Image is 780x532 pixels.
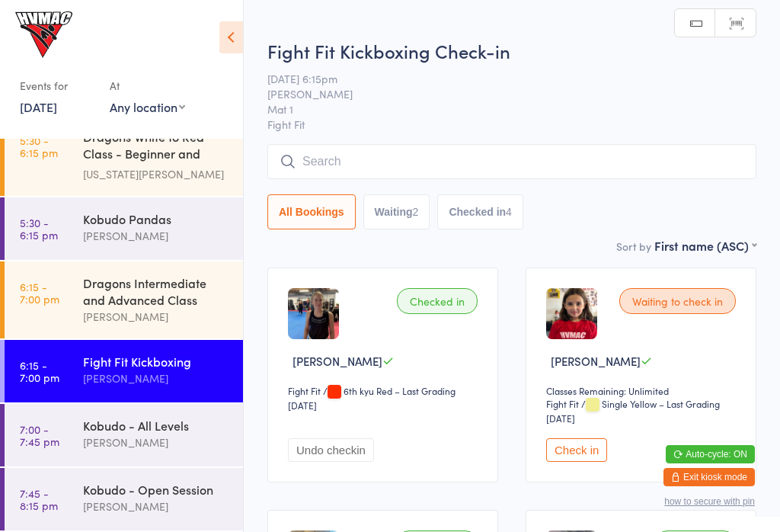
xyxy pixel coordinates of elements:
[20,359,59,383] time: 6:15 - 7:00 pm
[83,370,230,387] div: [PERSON_NAME]
[20,73,94,98] div: Events for
[267,101,733,117] span: Mat 1
[267,194,356,229] button: All Bookings
[363,194,430,229] button: Waiting2
[413,206,419,218] div: 2
[110,73,185,98] div: At
[15,11,72,58] img: Hunter Valley Martial Arts Centre Morisset
[5,468,243,530] a: 7:45 -8:15 pmKobudo - Open Session[PERSON_NAME]
[110,98,185,115] div: Any location
[288,384,321,397] div: Fight Fit
[663,468,755,486] button: Exit kiosk mode
[83,308,230,325] div: [PERSON_NAME]
[20,134,58,159] time: 5:30 - 6:15 pm
[20,487,58,511] time: 7:45 - 8:15 pm
[506,206,512,218] div: 4
[5,197,243,260] a: 5:30 -6:15 pmKobudo Pandas[PERSON_NAME]
[83,417,230,434] div: Kobudo - All Levels
[267,38,756,63] h2: Fight Fit Kickboxing Check-in
[546,397,579,410] div: Fight Fit
[546,384,740,397] div: Classes Remaining: Unlimited
[288,288,339,339] img: image1726562946.png
[288,384,456,412] span: / 6th kyu Red – Last Grading [DATE]
[267,86,733,101] span: [PERSON_NAME]
[616,239,651,254] label: Sort by
[20,98,57,115] a: [DATE]
[288,438,374,462] button: Undo checkin
[20,280,59,305] time: 6:15 - 7:00 pm
[20,216,58,241] time: 5:30 - 6:15 pm
[397,288,478,314] div: Checked in
[619,288,736,314] div: Waiting to check in
[267,71,733,86] span: [DATE] 6:15pm
[83,274,230,308] div: Dragons Intermediate and Advanced Class
[83,481,230,498] div: Kobudo - Open Session
[5,261,243,338] a: 6:15 -7:00 pmDragons Intermediate and Advanced Class[PERSON_NAME]
[546,288,597,339] img: image1680302559.png
[5,404,243,466] a: 7:00 -7:45 pmKobudo - All Levels[PERSON_NAME]
[267,144,756,179] input: Search
[267,117,756,132] span: Fight Fit
[654,237,756,254] div: First name (ASC)
[83,227,230,245] div: [PERSON_NAME]
[20,423,59,447] time: 7:00 - 7:45 pm
[666,445,755,463] button: Auto-cycle: ON
[83,210,230,227] div: Kobudo Pandas
[83,128,230,165] div: Dragons White to Red Class - Beginner and Intermed...
[292,353,382,369] span: [PERSON_NAME]
[546,438,607,462] button: Check in
[437,194,523,229] button: Checked in4
[5,340,243,402] a: 6:15 -7:00 pmFight Fit Kickboxing[PERSON_NAME]
[83,353,230,370] div: Fight Fit Kickboxing
[83,434,230,451] div: [PERSON_NAME]
[546,397,720,425] span: / Single Yellow – Last Grading [DATE]
[83,498,230,515] div: [PERSON_NAME]
[551,353,641,369] span: [PERSON_NAME]
[664,496,755,507] button: how to secure with pin
[5,115,243,196] a: 5:30 -6:15 pmDragons White to Red Class - Beginner and Intermed...[US_STATE][PERSON_NAME]
[83,165,230,183] div: [US_STATE][PERSON_NAME]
